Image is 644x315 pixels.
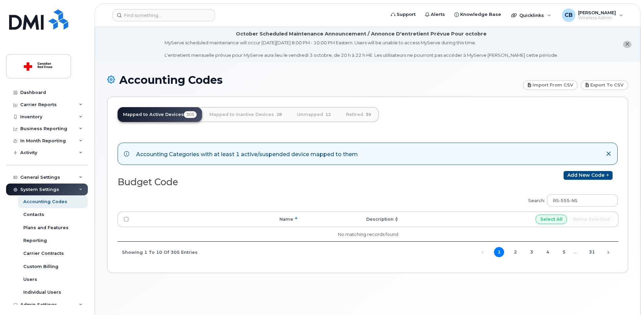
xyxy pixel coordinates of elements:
[523,80,578,90] a: Import from CSV
[118,227,618,242] td: No matching records found
[204,107,290,122] a: Mapped to Inactive Devices
[107,74,520,86] h1: Accounting Codes
[323,111,333,118] span: 12
[543,247,553,257] a: 4
[494,247,504,257] a: 1
[603,247,613,258] a: Next
[478,247,488,258] a: Previous
[526,247,537,257] a: 3
[363,111,373,118] span: 39
[547,194,618,207] input: Search:
[118,177,362,187] h2: Budget Code
[118,246,198,258] div: Showing 1 to 10 of 305 entries
[623,41,631,48] button: close notification
[165,40,558,58] div: MyServe scheduled maintenance will occur [DATE][DATE] 8:00 PM - 10:00 PM Eastern. Users will be u...
[236,30,487,38] div: October Scheduled Maintenance Announcement / Annonce D'entretient Prévue Pour octobre
[510,247,520,257] a: 2
[134,212,299,227] th: Name: activate to sort column descending
[587,247,597,257] a: 31
[292,107,339,122] a: Unmapped
[564,171,613,180] a: Add new code
[136,149,358,159] div: Accounting Categories with at least 1 active/suspended device mapped to them
[569,249,581,255] span: …
[341,107,379,122] a: Retired
[274,111,284,118] span: 28
[581,80,628,90] a: Export to CSV
[536,215,567,224] input: Select All
[184,111,197,118] span: 305
[524,190,618,209] label: Search:
[118,107,202,122] a: Mapped to Active Devices
[559,247,569,257] a: 5
[299,212,400,227] th: Description: activate to sort column ascending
